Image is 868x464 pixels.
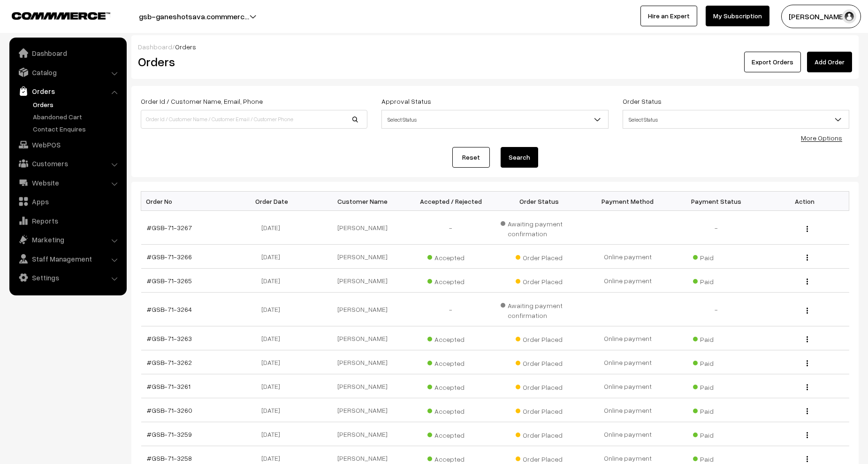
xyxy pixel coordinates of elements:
td: [DATE] [229,326,318,350]
td: - [672,293,761,326]
th: Payment Status [672,192,761,211]
span: Order Placed [516,274,563,286]
td: - [406,211,495,245]
span: Select Status [382,111,608,128]
a: Hire an Expert [640,6,697,26]
span: Paid [693,452,740,464]
td: [DATE] [229,293,318,326]
td: Online payment [584,422,672,446]
a: #GSB-71-3266 [147,253,192,261]
td: Online payment [584,269,672,293]
button: [PERSON_NAME] [781,5,861,28]
a: Contact Enquires [30,124,123,134]
span: Order Placed [516,380,563,392]
td: [PERSON_NAME] [318,398,407,422]
td: [PERSON_NAME] [318,269,407,293]
td: [DATE] [229,350,318,374]
th: Accepted / Rejected [406,192,495,211]
span: Paid [693,332,740,344]
span: Order Placed [516,404,563,416]
label: Order Id / Customer Name, Email, Phone [141,96,263,106]
span: Paid [693,274,740,286]
a: #GSB-71-3261 [147,382,190,390]
span: Order Placed [516,452,563,464]
span: Paid [693,428,740,440]
a: Orders [12,83,123,100]
span: Select Status [623,111,849,128]
span: Accepted [427,356,474,368]
img: COMMMERCE [12,12,110,19]
th: Order No [141,192,230,211]
a: #GSB-71-3258 [147,454,192,462]
td: [DATE] [229,374,318,398]
a: #GSB-71-3260 [147,406,192,414]
a: Customers [12,155,123,172]
a: Website [12,174,123,191]
span: Accepted [427,274,474,286]
td: [PERSON_NAME] [318,422,407,446]
span: Accepted [427,380,474,392]
a: Apps [12,193,123,210]
a: Reports [12,212,123,229]
div: / [138,42,852,52]
th: Action [761,192,849,211]
span: Order Placed [516,428,563,440]
td: Online payment [584,350,672,374]
span: Accepted [427,452,474,464]
td: [DATE] [229,211,318,245]
a: #GSB-71-3265 [147,277,192,285]
img: Menu [807,432,808,438]
img: Menu [807,308,808,314]
td: [DATE] [229,245,318,269]
img: Menu [807,278,808,285]
a: Catalog [12,64,123,81]
span: Paid [693,380,740,392]
td: Online payment [584,245,672,269]
a: Reset [452,147,490,168]
input: Order Id / Customer Name / Customer Email / Customer Phone [141,110,367,129]
a: COMMMERCE [12,9,94,21]
span: Paid [693,250,740,263]
a: #GSB-71-3267 [147,224,192,232]
span: Accepted [427,404,474,416]
td: [PERSON_NAME] [318,326,407,350]
span: Paid [693,356,740,368]
a: WebPOS [12,136,123,153]
span: Order Placed [516,356,563,368]
img: Menu [807,456,808,462]
span: Awaiting payment confirmation [501,217,578,239]
label: Order Status [623,96,662,106]
th: Customer Name [318,192,407,211]
label: Approval Status [381,96,431,106]
span: Orders [175,43,196,51]
td: [PERSON_NAME] [318,211,407,245]
span: Accepted [427,332,474,344]
a: Abandoned Cart [30,112,123,122]
td: Online payment [584,374,672,398]
span: Accepted [427,428,474,440]
td: - [406,293,495,326]
td: [DATE] [229,269,318,293]
a: #GSB-71-3259 [147,430,192,438]
img: Menu [807,384,808,390]
a: Marketing [12,231,123,248]
button: gsb-ganeshotsava.commmerc… [106,5,282,28]
h2: Orders [138,54,366,69]
img: Menu [807,226,808,232]
span: Select Status [623,110,849,129]
button: Export Orders [744,52,801,72]
td: [PERSON_NAME] [318,245,407,269]
button: Search [501,147,538,168]
td: [PERSON_NAME] [318,350,407,374]
td: [DATE] [229,422,318,446]
th: Payment Method [584,192,672,211]
td: Online payment [584,326,672,350]
th: Order Date [229,192,318,211]
a: Add Order [807,52,852,72]
img: Menu [807,360,808,366]
span: Select Status [381,110,608,129]
td: Online payment [584,398,672,422]
a: More Options [801,134,842,142]
span: Order Placed [516,332,563,344]
span: Accepted [427,250,474,263]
